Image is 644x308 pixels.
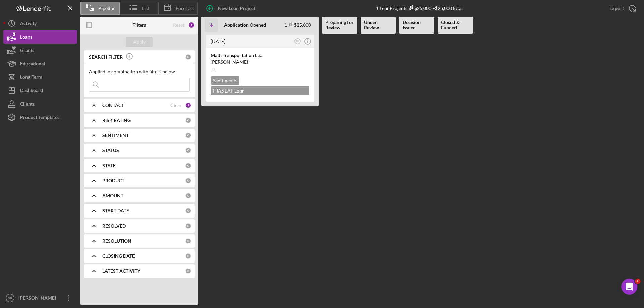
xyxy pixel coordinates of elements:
span: 1 [635,279,640,284]
b: RESOLVED [102,223,126,229]
b: RISK RATING [102,118,131,123]
b: SEARCH FILTER [89,54,123,60]
div: 0 [185,54,191,60]
div: 1 [188,22,195,28]
div: Export [609,2,624,15]
button: Product Templates [3,111,77,124]
div: $25,000 [407,5,431,11]
button: Apply [126,37,153,47]
b: Closed & Funded [441,20,470,30]
b: CLOSING DATE [102,253,135,259]
div: 0 [185,223,191,229]
b: Preparing for Review [325,20,354,30]
button: SR[PERSON_NAME] [3,291,77,305]
a: [DATE]SRMath Transportation LLC[PERSON_NAME]Sentiment5HIAS EAF Loan Application_[US_STATE]$25,000 [205,34,315,103]
div: 0 [185,132,191,138]
div: 0 [185,253,191,259]
button: Dashboard [3,84,77,97]
b: Decision Issued [402,20,431,30]
b: STATE [102,163,116,168]
b: CONTACT [102,103,124,108]
span: Pipeline [98,6,115,11]
div: [PERSON_NAME] [211,59,309,65]
b: RESOLUTION [102,238,131,244]
div: 1 $25,000 [284,22,311,28]
div: Activity [20,17,37,32]
b: LATEST ACTIVITY [102,268,140,274]
div: Product Templates [20,111,59,126]
div: Math Transportation LLC [211,52,309,59]
b: Filters [132,22,146,28]
div: Educational [20,57,45,72]
div: Dashboard [20,84,43,99]
button: Activity [3,17,77,30]
time: 2025-07-30 20:11 [211,38,225,44]
div: New Loan Project [218,2,255,15]
b: SENTIMENT [102,133,129,138]
button: Educational [3,57,77,70]
text: SR [296,40,299,42]
div: 0 [185,238,191,244]
button: Grants [3,44,77,57]
b: AMOUNT [102,193,123,198]
b: START DATE [102,208,129,213]
b: PRODUCT [102,178,124,183]
div: 0 [185,193,191,199]
div: [PERSON_NAME] [17,291,60,306]
div: 0 [185,117,191,123]
div: Apply [133,37,146,47]
b: STATUS [102,148,119,153]
text: SR [8,296,12,300]
div: HIAS EAF Loan Application_[US_STATE] $25,000 [211,86,309,95]
div: 0 [185,208,191,214]
b: Application Opened [224,22,266,28]
div: 0 [185,268,191,274]
div: Sentiment 5 [211,76,239,85]
div: Loans [20,30,32,45]
div: Grants [20,44,34,59]
div: 1 [185,102,191,108]
iframe: Intercom live chat [621,279,637,295]
button: New Loan Project [201,2,262,15]
div: Long-Term [20,70,42,85]
button: Clients [3,97,77,111]
div: Clients [20,97,35,112]
button: Loans [3,30,77,44]
div: Clear [170,103,182,108]
div: 0 [185,163,191,169]
button: SR [293,37,302,46]
div: 0 [185,178,191,184]
button: Export [603,2,641,15]
div: 0 [185,147,191,153]
div: Applied in combination with filters below [89,69,190,74]
div: 1 Loan Projects • $25,000 Total [376,5,463,11]
span: Forecast [176,6,194,11]
b: Under Review [364,20,392,30]
button: Long-Term [3,70,77,84]
div: Reset [173,22,184,28]
span: List [142,6,149,11]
